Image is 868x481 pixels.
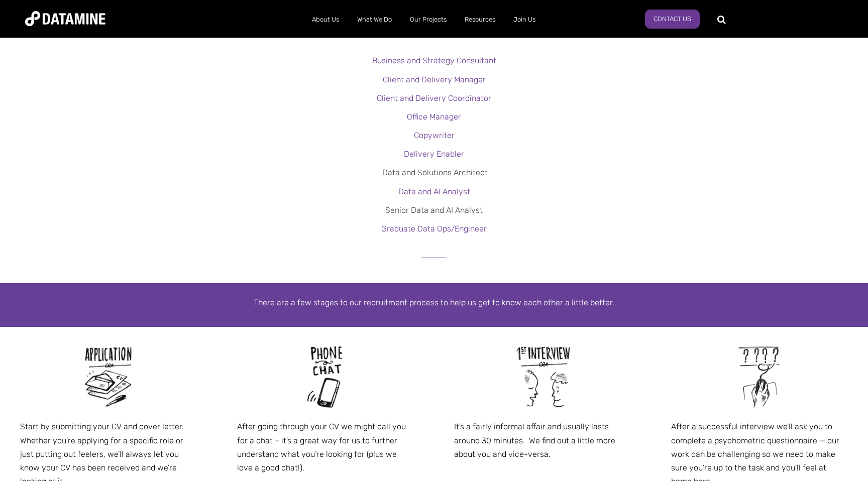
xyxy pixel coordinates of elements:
[454,420,631,461] p: It’s a fairly informal affair and usually lasts around 30 minutes. We find out a little more abou...
[404,149,464,159] a: Delivery Enabler
[288,339,363,415] img: Join Us!
[348,7,401,33] a: What We Do
[25,11,105,26] img: Datamine
[645,10,700,29] a: Contact Us
[456,7,504,33] a: Resources
[383,75,486,84] a: Client and Delivery Manager
[385,205,483,215] a: Senior Data and AI Analyst
[382,168,488,177] a: Data and Solutions Architect
[414,131,455,140] a: Copywriter
[372,56,496,65] a: Business and Strategy Consultant
[71,339,146,415] img: Join Us!
[505,339,580,415] img: Join Us!
[401,7,456,33] a: Our Projects
[504,7,545,33] a: Join Us
[237,420,414,474] p: After going through your CV we might call you for a chat – it’s a great way for us to further und...
[303,7,348,33] a: About Us
[148,296,720,309] p: There are a few stages to our recruitment process to help us get to know each other a little better.
[398,187,470,196] a: Data and AI Analyst
[377,93,491,103] a: Client and Delivery Coordinator
[722,339,797,415] img: Join Us!
[407,112,461,122] a: Office Manager
[381,224,487,233] a: Graduate Data Ops/Engineer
